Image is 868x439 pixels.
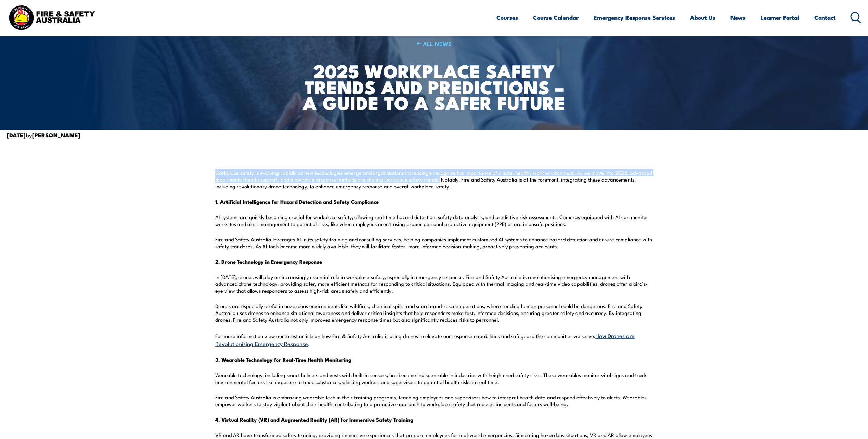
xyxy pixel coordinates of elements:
a: ALL NEWS [299,40,569,48]
a: Course Calendar [533,9,579,27]
a: Emergency Response Services [594,9,675,27]
a: Courses [496,9,518,27]
p: Wearable technology, including smart helmets and vests with built-in sensors, has become indispen... [215,372,653,385]
strong: 2. Drone Technology in Emergency Response [215,257,322,265]
p: In [DATE], drones will play an increasingly essential role in workplace safety, especially in eme... [215,274,653,294]
a: Learner Portal [761,9,799,27]
a: News [730,9,746,27]
a: Contact [814,9,836,27]
strong: 1. Artificial Intelligence for Hazard Detection and Safety Compliance [215,198,379,205]
strong: 3. Wearable Technology for Real-Time Health Monitoring [215,356,351,363]
p: Fire and Safety Australia leverages AI in its safety training and consulting services, helping co... [215,236,653,250]
strong: 4. Virtual Reality (VR) and Augmented Reality (AR) for Immersive Safety Training [215,415,413,423]
strong: [DATE] [7,131,26,139]
h1: 2025 Workplace Safety Trends and Predictions – A Guide to a Safer Future [299,63,569,110]
a: How Drones are Revolutionising Emergency Response [215,331,635,347]
p: Drones are especially useful in hazardous environments like wildfires, chemical spills, and searc... [215,303,653,323]
span: by [7,131,80,139]
p: AI systems are quickly becoming crucial for workplace safety, allowing real-time hazard detection... [215,214,653,227]
a: About Us [690,9,715,27]
p: For more information view our latest article on how Fire & Safety Australia is using drones to el... [215,332,653,348]
p: Workplace safety is evolving rapidly as new technologies emerge and organisations increasingly re... [215,169,653,190]
strong: [PERSON_NAME] [32,131,80,139]
p: Fire and Safety Australia is embracing wearable tech in their training programs, teaching employe... [215,394,653,408]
